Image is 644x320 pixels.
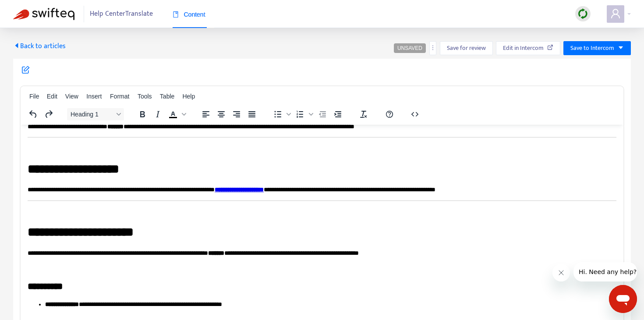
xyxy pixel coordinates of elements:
[173,11,179,18] span: book
[429,41,436,55] button: more
[173,11,205,18] span: Content
[182,93,195,100] span: Help
[577,8,588,19] img: sync.dc5367851b00ba804db3.png
[166,108,188,120] div: Text color Black
[13,40,66,52] span: Back to articles
[160,93,174,100] span: Table
[270,108,292,120] div: Bullet list
[47,93,57,100] span: Edit
[570,43,614,53] span: Save to Intercom
[244,108,259,120] button: Justify
[90,6,153,22] span: Help Center Translate
[65,93,78,100] span: View
[610,8,621,19] span: user
[315,108,330,120] button: Decrease indent
[86,93,102,100] span: Insert
[67,108,124,120] button: Block Heading 1
[397,45,422,51] span: UNSAVED
[293,108,315,120] div: Numbered list
[496,41,560,55] button: Edit in Intercom
[609,285,637,313] iframe: Button to launch messaging window
[198,108,213,120] button: Align left
[330,108,345,120] button: Increase indent
[26,108,41,120] button: Undo
[618,45,624,51] span: caret-down
[29,93,39,100] span: File
[382,108,397,120] button: Help
[71,111,113,118] span: Heading 1
[214,108,229,120] button: Align center
[13,42,20,49] span: caret-left
[573,262,637,281] iframe: Message from company
[110,93,129,100] span: Format
[440,41,493,55] button: Save for review
[150,108,165,120] button: Italic
[563,41,631,55] button: Save to Intercomcaret-down
[135,108,150,120] button: Bold
[41,108,56,120] button: Redo
[138,93,152,100] span: Tools
[552,264,570,281] iframe: Close message
[503,43,544,53] span: Edit in Intercom
[430,45,436,51] span: more
[447,43,486,53] span: Save for review
[229,108,244,120] button: Align right
[13,8,74,20] img: Swifteq
[356,108,371,120] button: Clear formatting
